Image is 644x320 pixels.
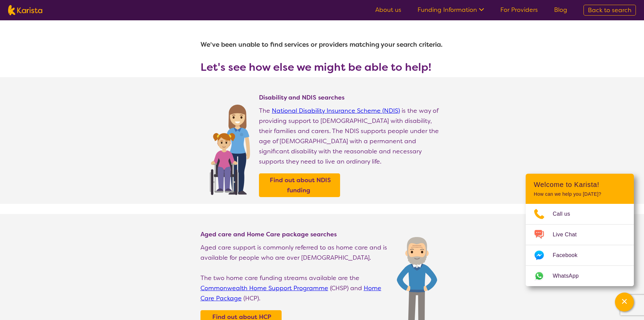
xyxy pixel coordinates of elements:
p: The two home care funding streams available are the (CHSP) and (HCP). [200,273,390,303]
a: Blog [554,6,567,14]
h4: Aged care and Home Care package searches [200,230,390,238]
a: National Disability Insurance Scheme (NDIS) [272,107,400,115]
h1: We've been unable to find services or providers matching your search criteria. [200,37,444,53]
a: Back to search [583,5,636,16]
button: Channel Menu [615,293,634,312]
div: Channel Menu [526,174,634,286]
span: Back to search [588,6,631,14]
span: Call us [553,209,578,219]
ul: Choose channel [526,204,634,286]
span: Live Chat [553,230,585,240]
a: Find out about NDIS funding [261,175,338,195]
a: Web link opens in a new tab. [526,266,634,286]
p: The is the way of providing support to [DEMOGRAPHIC_DATA] with disability, their families and car... [259,106,444,167]
p: Aged care support is commonly referred to as home care and is available for people who are over [... [200,242,390,263]
a: Commonwealth Home Support Programme [200,284,328,292]
span: Facebook [553,250,586,260]
a: For Providers [500,6,538,14]
h4: Disability and NDIS searches [259,93,444,102]
img: Find NDIS and Disability services and providers [207,100,252,195]
h3: Let's see how else we might be able to help! [200,61,444,73]
p: How can we help you [DATE]? [534,191,626,197]
a: Funding Information [418,6,484,14]
a: About us [375,6,401,14]
img: Karista logo [8,5,42,15]
span: WhatsApp [553,271,587,281]
h2: Welcome to Karista! [534,180,626,189]
b: Find out about NDIS funding [270,176,331,194]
